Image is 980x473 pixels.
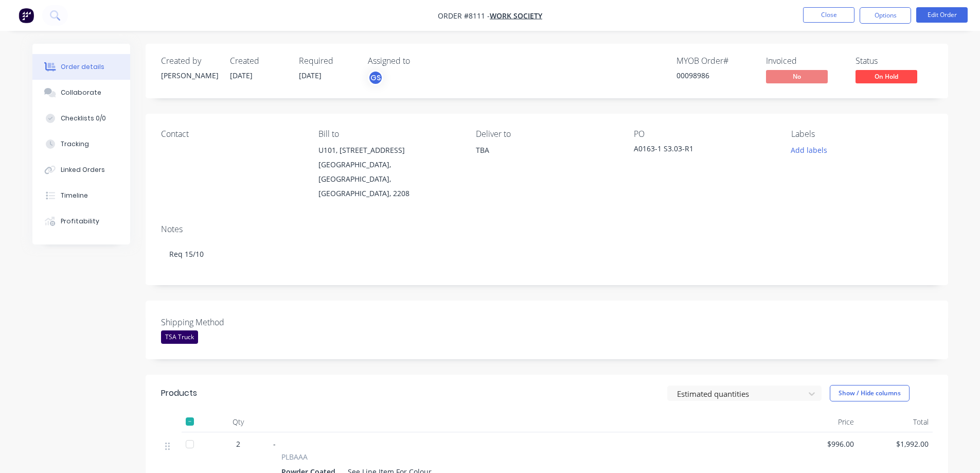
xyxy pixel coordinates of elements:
div: Assigned to [368,56,471,66]
div: Timeline [61,191,88,200]
span: [DATE] [230,71,253,80]
span: [DATE] [299,71,322,80]
div: Tracking [61,139,89,149]
div: Qty [207,412,269,432]
div: Linked Orders [61,165,105,174]
div: Bill to [318,129,459,139]
span: No [766,70,828,83]
div: Required [299,56,355,66]
div: Order details [61,62,104,72]
div: Price [783,412,858,432]
div: Status [856,56,933,66]
button: GS [368,70,383,85]
img: Factory [19,8,34,23]
div: Created [230,56,287,66]
span: PLBAAA [281,451,308,462]
button: Timeline [32,183,130,208]
div: Contact [161,129,302,139]
a: Work Society [490,11,542,21]
button: Options [860,7,911,24]
span: Order #8111 - [438,11,490,21]
div: 00098986 [676,70,754,81]
label: Shipping Method [161,316,290,328]
div: TSA Truck [161,330,198,344]
div: A0163-1 S3.03-R1 [634,143,762,157]
div: Profitability [61,217,99,226]
button: Checklists 0/0 [32,106,130,131]
div: Notes [161,224,933,234]
div: Created by [161,56,218,66]
button: Collaborate [32,80,130,106]
button: Close [803,7,854,23]
div: U101, [STREET_ADDRESS] [318,143,459,157]
button: Linked Orders [32,157,130,183]
span: $1,992.00 [862,439,929,449]
div: TBA [476,143,617,176]
div: Collaborate [61,88,101,97]
span: 2 [236,439,240,449]
span: $996.00 [788,439,854,449]
div: [GEOGRAPHIC_DATA], [GEOGRAPHIC_DATA], [GEOGRAPHIC_DATA], 2208 [318,157,459,201]
button: Edit Order [916,7,968,23]
div: PO [634,129,775,139]
div: Checklists 0/0 [61,114,106,123]
button: Tracking [32,131,130,157]
div: Req 15/10 [161,238,933,270]
div: MYOB Order # [676,56,754,66]
button: Order details [32,54,130,80]
div: TBA [476,143,617,157]
div: Labels [791,129,932,139]
div: Invoiced [766,56,843,66]
div: Total [858,412,933,432]
button: Add labels [786,143,833,157]
div: Products [161,387,197,399]
button: Show / Hide columns [830,385,910,401]
button: On Hold [856,70,917,85]
div: U101, [STREET_ADDRESS][GEOGRAPHIC_DATA], [GEOGRAPHIC_DATA], [GEOGRAPHIC_DATA], 2208 [318,143,459,201]
div: [PERSON_NAME] [161,70,218,81]
div: Deliver to [476,129,617,139]
button: Profitability [32,208,130,234]
span: On Hold [856,70,917,83]
span: - [273,439,276,449]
